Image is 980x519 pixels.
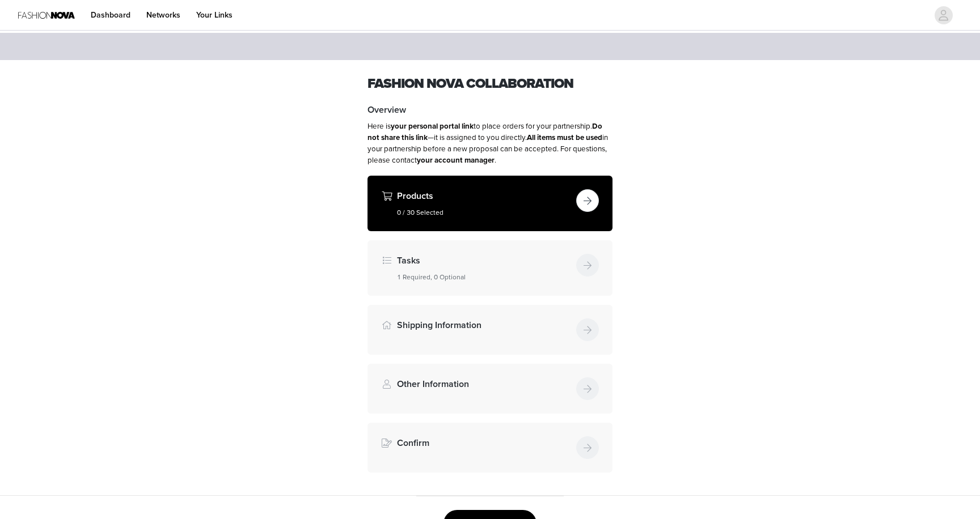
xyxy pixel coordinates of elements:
img: Fashion Nova Logo [18,2,75,28]
div: Shipping Information [367,305,612,355]
strong: Do not share this link [367,122,602,142]
div: Tasks [367,240,612,296]
h1: Fashion Nova Collaboration [367,74,612,94]
h4: Confirm [397,436,572,450]
span: Here is to place orders for your partnership. —it is assigned to you directly. in your partnershi... [367,122,608,165]
h5: 0 / 30 Selected [397,207,572,218]
h4: Tasks [397,254,572,267]
div: Confirm [367,423,612,473]
div: Products [367,176,612,231]
strong: All items must be used [527,133,602,142]
div: avatar [938,6,949,24]
a: Networks [140,2,187,28]
h5: 1 Required, 0 Optional [397,272,572,282]
a: Your Links [189,2,239,28]
h4: Shipping Information [397,318,572,332]
strong: your account manager [417,156,495,165]
a: Dashboard [84,2,137,28]
h4: Other Information [397,377,572,391]
h4: Overview [367,103,612,117]
h4: Products [397,189,572,203]
div: Other Information [367,364,612,414]
strong: your personal portal link [391,122,474,131]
